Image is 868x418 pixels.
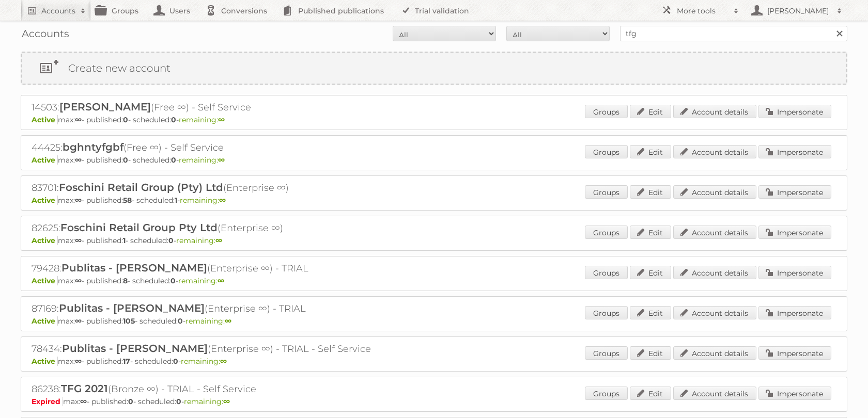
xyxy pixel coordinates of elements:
span: Expired [32,397,63,406]
h2: 79428: (Enterprise ∞) - TRIAL [32,262,393,275]
a: Account details [673,145,756,158]
span: Active [32,155,58,165]
strong: ∞ [218,155,225,165]
strong: 0 [178,316,183,326]
span: Active [32,316,58,326]
a: Edit [630,226,671,239]
h2: 78434: (Enterprise ∞) - TRIAL - Self Service [32,342,393,356]
a: Account details [673,185,756,199]
p: max: - published: - scheduled: - [32,276,836,285]
span: Publitas - [PERSON_NAME] [61,262,207,274]
span: Publitas - [PERSON_NAME] [59,302,205,314]
span: Foschini Retail Group (Pty) Ltd [59,181,223,194]
p: max: - published: - scheduled: - [32,357,836,366]
strong: ∞ [218,276,224,285]
span: Active [32,357,58,366]
a: Edit [630,145,671,158]
h2: 86238: (Bronze ∞) - TRIAL - Self Service [32,382,393,396]
strong: 0 [171,115,176,124]
a: Edit [630,105,671,118]
a: Impersonate [758,387,831,400]
a: Groups [585,306,628,319]
a: Account details [673,387,756,400]
a: Edit [630,387,671,400]
strong: ∞ [75,357,82,366]
span: Active [32,236,58,245]
a: Impersonate [758,346,831,360]
a: Account details [673,226,756,239]
a: Impersonate [758,185,831,199]
a: Groups [585,105,628,118]
a: Create new account [22,53,846,84]
span: bghntyfgbf [63,141,123,153]
span: remaining: [179,115,225,124]
a: Groups [585,226,628,239]
strong: 0 [123,155,128,165]
a: Impersonate [758,306,831,319]
span: remaining: [181,357,227,366]
strong: ∞ [75,155,82,165]
span: remaining: [176,236,222,245]
strong: 17 [123,357,130,366]
span: [PERSON_NAME] [59,101,151,113]
a: Account details [673,346,756,360]
p: max: - published: - scheduled: - [32,196,836,205]
a: Impersonate [758,105,831,118]
h2: 83701: (Enterprise ∞) [32,181,393,195]
strong: 0 [171,155,176,165]
a: Account details [673,306,756,319]
strong: ∞ [75,196,82,205]
span: TFG 2021 [61,382,108,395]
p: max: - published: - scheduled: - [32,236,836,245]
a: Impersonate [758,266,831,279]
strong: ∞ [220,357,227,366]
strong: 0 [123,115,128,124]
a: Edit [630,185,671,199]
a: Groups [585,145,628,158]
a: Edit [630,266,671,279]
a: Groups [585,185,628,199]
strong: 105 [123,316,135,326]
p: max: - published: - scheduled: - [32,316,836,326]
strong: ∞ [80,397,87,406]
h2: 44425: (Free ∞) - Self Service [32,141,393,154]
span: remaining: [180,196,226,205]
strong: 0 [128,397,133,406]
span: Foschini Retail Group Pty Ltd [60,221,218,234]
strong: 0 [171,276,176,285]
strong: ∞ [223,397,230,406]
span: Publitas - [PERSON_NAME] [62,342,208,355]
p: max: - published: - scheduled: - [32,115,836,124]
span: remaining: [178,276,224,285]
strong: ∞ [225,316,231,326]
span: Active [32,276,58,285]
strong: ∞ [219,196,226,205]
strong: 58 [123,196,132,205]
h2: 82625: (Enterprise ∞) [32,221,393,235]
strong: ∞ [75,115,82,124]
span: remaining: [184,397,230,406]
span: Active [32,115,58,124]
a: Impersonate [758,145,831,158]
strong: 0 [168,236,174,245]
a: Edit [630,306,671,319]
strong: ∞ [75,316,82,326]
a: Account details [673,266,756,279]
span: remaining: [185,316,231,326]
strong: 0 [173,357,178,366]
strong: ∞ [215,236,222,245]
h2: 87169: (Enterprise ∞) - TRIAL [32,302,393,315]
h2: Accounts [41,6,75,16]
strong: 8 [123,276,128,285]
a: Impersonate [758,226,831,239]
span: remaining: [179,155,225,165]
h2: More tools [677,6,729,16]
h2: [PERSON_NAME] [765,6,832,16]
strong: ∞ [75,276,82,285]
strong: 0 [176,397,181,406]
strong: ∞ [218,115,225,124]
a: Groups [585,346,628,360]
strong: ∞ [75,236,82,245]
span: Active [32,196,58,205]
p: max: - published: - scheduled: - [32,397,836,406]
